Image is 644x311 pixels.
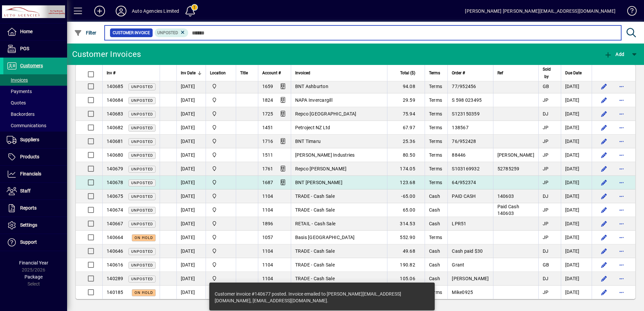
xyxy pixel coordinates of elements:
span: Repco [GEOGRAPHIC_DATA] [295,111,357,116]
span: Filter [74,30,97,35]
span: Rangiora [210,206,232,214]
button: Edit [599,163,609,174]
span: 1104 [262,248,273,254]
span: Cash paid $30 [452,248,483,254]
button: More options [616,191,627,202]
span: Rangiora [210,275,232,282]
span: 1896 [262,221,273,226]
button: More options [616,218,627,229]
td: [DATE] [176,135,206,148]
span: 140616 [107,262,123,267]
a: Payments [3,86,67,97]
td: 105.06 [387,272,425,286]
span: On hold [135,236,153,240]
button: Profile [110,5,132,17]
span: Order # [452,69,465,77]
span: Payments [7,89,32,94]
td: [DATE] [176,244,206,258]
td: [DATE] [561,107,592,121]
span: Unposted [131,140,153,144]
td: [DATE] [561,217,592,231]
span: JP [543,207,549,213]
a: Products [3,149,67,165]
span: JP [543,125,549,130]
span: 140185 [107,290,123,295]
span: Terms [429,139,442,144]
div: Inv Date [181,69,202,77]
span: Rangiora [210,110,232,118]
div: Sold by [543,66,557,80]
span: 1104 [262,276,273,281]
td: [DATE] [176,93,206,107]
span: 1451 [262,125,273,130]
span: BNT [PERSON_NAME] [295,180,342,185]
button: Edit [599,177,609,188]
button: Edit [599,95,609,105]
span: JP [543,221,549,226]
button: More options [616,205,627,215]
td: [DATE] [176,80,206,93]
span: Customers [20,63,43,68]
span: Terms [429,111,442,116]
div: Due Date [565,69,588,77]
span: [PERSON_NAME] Industries [295,152,355,158]
mat-chip: Customer Invoice Status: Unposted [155,28,189,37]
a: Reports [3,200,67,217]
a: Support [3,234,67,251]
button: More options [616,108,627,119]
button: More options [616,232,627,243]
td: 314.53 [387,217,425,231]
span: DJ [543,193,549,199]
span: Sold by [543,66,551,80]
td: 67.97 [387,121,425,135]
span: Customer Invoice [113,29,150,36]
button: Edit [599,136,609,147]
span: Inv Date [181,69,196,77]
span: Terms [429,125,442,130]
span: Unposted [131,263,153,267]
a: Communications [3,120,67,131]
span: Terms [429,152,442,158]
span: Rangiora [210,151,232,159]
td: [DATE] [176,217,206,231]
span: Suppliers [20,137,39,142]
span: On hold [135,291,153,295]
span: Terms [429,235,442,240]
span: 76/952428 [452,139,476,144]
span: 1659 [262,84,273,89]
span: 140683 [107,111,123,116]
td: [DATE] [176,258,206,272]
span: Unposted [131,112,153,116]
div: [PERSON_NAME] [PERSON_NAME][EMAIL_ADDRESS][DOMAIN_NAME] [465,6,615,16]
td: [DATE] [561,121,592,135]
span: Terms [429,84,442,89]
a: POS [3,41,67,57]
button: More options [616,273,627,284]
td: [DATE] [176,272,206,286]
span: Home [20,29,33,34]
span: Invoices [7,77,28,83]
span: 1716 [262,139,273,144]
button: Edit [599,218,609,229]
td: 190.82 [387,258,425,272]
td: [DATE] [561,162,592,176]
span: Unposted [131,222,153,226]
span: Rangiora [210,247,232,255]
span: 1761 [262,166,273,171]
span: 140664 [107,235,123,240]
div: Total ($) [391,69,421,77]
button: Edit [599,108,609,119]
span: Rangiora [210,220,232,227]
span: TRADE - Cash Sale [295,248,335,254]
span: Account # [262,69,281,77]
span: 88446 [452,152,466,158]
div: Ref [497,69,534,77]
span: [PERSON_NAME] [497,152,534,158]
button: Edit [599,122,609,133]
td: 174.05 [387,162,425,176]
td: [DATE] [176,121,206,135]
span: Rangiora [210,83,232,90]
button: Edit [599,191,609,202]
span: S103169932 [452,166,480,171]
span: 140289 [107,276,123,281]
